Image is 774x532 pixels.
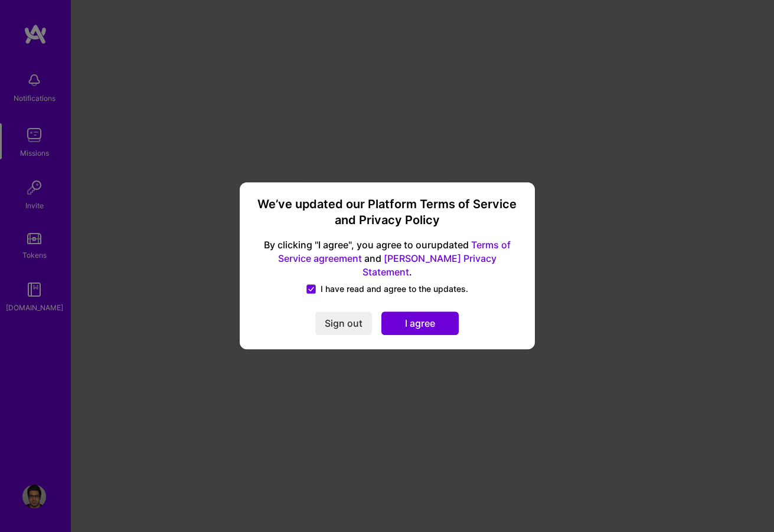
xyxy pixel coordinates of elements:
[321,284,468,295] span: I have read and agree to the updates.
[362,252,497,278] a: [PERSON_NAME] Privacy Statement
[381,312,459,336] button: I agree
[254,238,521,279] span: By clicking "I agree", you agree to our updated and .
[278,239,511,264] a: Terms of Service agreement
[315,312,372,336] button: Sign out
[254,196,521,229] h3: We’ve updated our Platform Terms of Service and Privacy Policy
